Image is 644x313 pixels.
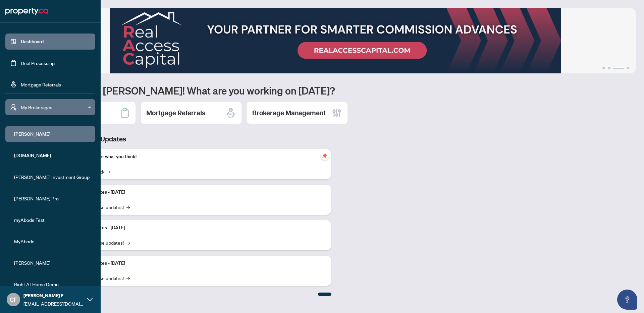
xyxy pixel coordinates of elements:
[35,84,636,97] h1: Welcome back [PERSON_NAME]! What are you working on [DATE]?
[23,300,84,307] span: [EMAIL_ADDRESS][DOMAIN_NAME]
[126,239,130,246] span: →
[627,67,629,69] button: 4
[252,108,326,118] h2: Brokerage Management
[14,259,91,266] span: [PERSON_NAME]
[10,104,17,111] span: user-switch
[107,168,110,175] span: →
[70,189,326,196] p: Platform Updates - [DATE]
[14,238,91,245] span: MyAbode
[23,292,84,299] span: [PERSON_NAME] F
[70,260,326,267] p: Platform Updates - [DATE]
[126,274,130,282] span: →
[21,39,44,45] a: Dashboard
[70,153,326,161] p: We want to hear what you think!
[70,224,326,232] p: Platform Updates - [DATE]
[14,195,91,202] span: [PERSON_NAME] Pro
[21,60,55,66] a: Deal Processing
[602,67,605,69] button: 1
[146,108,205,118] h2: Mortgage Referrals
[617,290,637,310] button: Open asap
[35,8,636,73] img: Slide 2
[21,104,91,111] span: My Brokerages
[14,130,91,138] span: [PERSON_NAME]
[10,295,17,304] span: CF
[608,67,610,69] button: 2
[35,134,331,144] h3: Brokerage & Industry Updates
[14,280,91,288] span: Right At Home Demo
[14,216,91,224] span: myAbode Test
[14,152,91,159] span: [DOMAIN_NAME]
[126,203,130,211] span: →
[14,173,91,181] span: [PERSON_NAME] Investment Group
[321,152,329,160] span: pushpin
[21,81,61,87] a: Mortgage Referrals
[5,6,48,17] img: logo
[613,67,624,69] button: 3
